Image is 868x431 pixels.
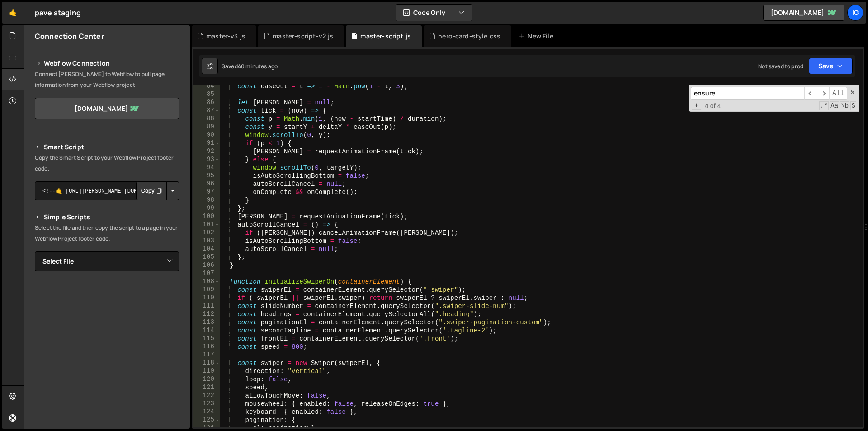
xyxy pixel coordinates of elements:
div: 99 [193,204,220,213]
div: 94 [193,164,220,172]
span: Whole Word Search [840,101,849,110]
div: 89 [193,123,220,131]
button: Code Only [396,5,472,21]
div: Not saved to prod [758,62,803,70]
div: 125 [193,416,220,424]
div: 118 [193,359,220,367]
div: master-script.js [360,32,411,41]
div: 105 [193,253,220,261]
div: 119 [193,367,220,375]
div: 108 [193,278,220,286]
div: 111 [193,302,220,310]
span: ​ [817,87,830,100]
div: 114 [193,327,220,335]
div: 85 [193,90,220,99]
p: Connect [PERSON_NAME] to Webflow to pull page information from your Webflow project [35,69,179,90]
div: 117 [193,351,220,359]
div: 121 [193,384,220,392]
div: 113 [193,318,220,327]
div: 93 [193,156,220,164]
div: 103 [193,237,220,245]
div: 100 [193,213,220,221]
a: [DOMAIN_NAME] [763,5,844,21]
span: Alt-Enter [829,87,847,100]
div: 92 [193,147,220,156]
span: RegExp Search [819,101,829,110]
div: 40 minutes ago [238,62,278,70]
div: New File [519,32,557,41]
div: 102 [193,229,220,237]
div: 107 [193,270,220,278]
a: ig [847,5,863,21]
div: 86 [193,99,220,107]
div: 106 [193,261,220,270]
div: 84 [193,82,220,90]
h2: Smart Script [35,142,179,152]
div: 91 [193,139,220,147]
div: 122 [193,392,220,400]
div: 96 [193,180,220,188]
div: 120 [193,375,220,384]
p: Select the file and then copy the script to a page in your Webflow Project footer code. [35,223,179,244]
a: [DOMAIN_NAME] [35,98,179,119]
span: 4 of 4 [701,102,725,110]
button: Save [809,58,853,74]
div: 112 [193,310,220,318]
input: Search for [691,87,804,100]
div: 97 [193,188,220,196]
p: Copy the Smart Script to your Webflow Project footer code. [35,152,179,174]
div: 87 [193,107,220,115]
div: 90 [193,131,220,139]
h2: Webflow Connection [35,58,179,69]
div: 124 [193,408,220,416]
h2: Simple Scripts [35,212,179,223]
textarea: <!--🤙 [URL][PERSON_NAME][DOMAIN_NAME]> <script>document.addEventListener("DOMContentLoaded", func... [35,181,179,200]
div: master-v3.js [206,32,245,41]
div: 123 [193,400,220,408]
iframe: YouTube video player [35,286,180,368]
div: master-script-v2.js [273,32,333,41]
span: ​ [804,87,817,100]
h2: Connection Center [35,31,104,41]
div: 109 [193,286,220,294]
a: 🤙 [2,2,24,24]
span: Search In Selection [850,101,856,110]
div: Saved [222,62,278,70]
div: Button group with nested dropdown [136,181,179,200]
div: pave staging [35,7,81,18]
div: 101 [193,221,220,229]
button: Copy [136,181,167,200]
span: CaseSensitive Search [830,101,839,110]
div: 116 [193,343,220,351]
div: hero-card-style.css [438,32,500,41]
div: 98 [193,196,220,204]
div: 95 [193,172,220,180]
div: 115 [193,335,220,343]
span: Toggle Replace mode [692,101,701,110]
div: 110 [193,294,220,302]
div: 88 [193,115,220,123]
div: 104 [193,245,220,253]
